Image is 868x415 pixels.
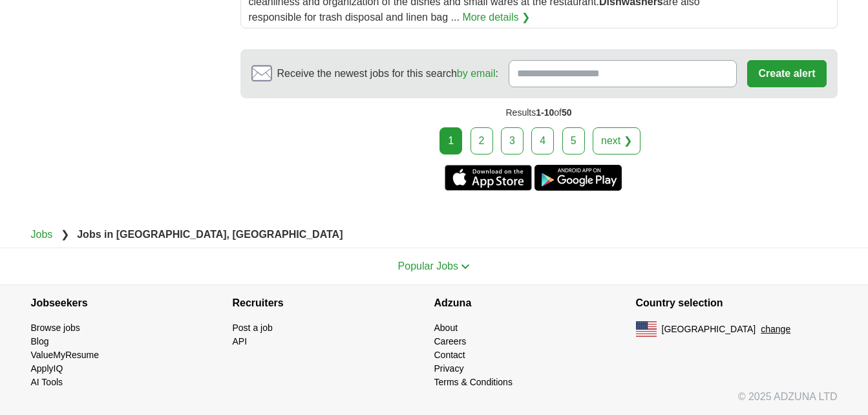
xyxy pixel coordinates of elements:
a: Careers [434,336,467,346]
a: 2 [471,127,493,154]
span: ❯ [61,229,69,240]
img: US flag [636,321,657,337]
a: Post a job [233,323,273,333]
a: API [233,336,248,346]
img: toggle icon [461,264,470,270]
a: 3 [501,127,524,154]
span: Receive the newest jobs for this search : [277,66,498,81]
a: next ❯ [593,127,640,154]
a: Get the Android app [535,165,622,191]
a: Browse jobs [31,323,80,333]
strong: Jobs in [GEOGRAPHIC_DATA], [GEOGRAPHIC_DATA] [77,229,343,240]
a: More details ❯ [462,10,530,25]
a: Terms & Conditions [434,377,513,387]
h4: Country selection [636,285,838,321]
a: Privacy [434,363,464,374]
div: Results of [240,98,838,127]
a: 4 [531,127,554,154]
button: Create alert [747,60,826,87]
a: Jobs [31,229,53,240]
a: ValueMyResume [31,350,100,360]
span: 50 [562,107,572,118]
a: ApplyIQ [31,363,63,374]
span: 1-10 [536,107,554,118]
a: 5 [562,127,585,154]
a: Get the iPhone app [445,165,532,191]
a: Contact [434,350,465,360]
a: AI Tools [31,377,63,387]
button: change [761,323,790,336]
div: 1 [439,127,462,154]
a: by email [457,68,496,79]
span: Popular Jobs [398,261,458,271]
a: About [434,323,458,333]
div: © 2025 ADZUNA LTD [21,389,848,415]
a: Blog [31,336,49,346]
span: [GEOGRAPHIC_DATA] [662,323,756,336]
